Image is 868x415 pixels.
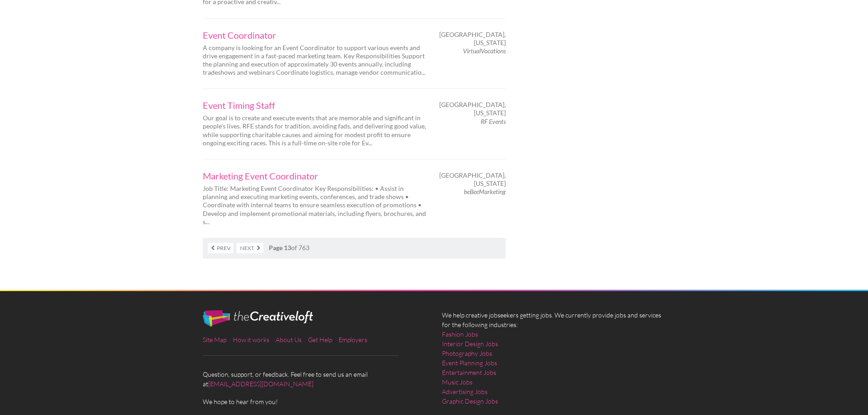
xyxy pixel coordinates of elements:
span: [GEOGRAPHIC_DATA], [US_STATE] [439,171,506,188]
strong: Page 13 [269,244,291,251]
a: Event Timing Staff [203,101,426,110]
span: [GEOGRAPHIC_DATA], [US_STATE] [439,31,506,47]
a: About Us [276,336,302,343]
a: Fashion Jobs [442,329,478,339]
a: Next [236,243,263,253]
div: We help creative jobseekers getting jobs. We currently provide jobs and services for the followin... [434,310,673,413]
a: Photography Jobs [442,348,492,358]
span: We hope to hear from you! [203,397,426,406]
a: How it works [233,336,269,343]
em: beBeeMarketing [464,188,506,195]
a: Advertising Jobs [442,387,488,396]
div: Question, support, or feedback. Feel free to send us an email at [195,310,434,406]
nav: of 763 [203,238,506,259]
a: Event Coordinator [203,31,426,40]
span: [GEOGRAPHIC_DATA], [US_STATE] [439,101,506,117]
a: Marketing Event Coordinator [203,171,426,180]
a: Entertainment Jobs [442,368,496,377]
a: Prev [208,243,233,253]
a: [EMAIL_ADDRESS][DOMAIN_NAME] [208,380,313,388]
a: Employers [339,336,367,343]
p: A company is looking for an Event Coordinator to support various events and drive engagement in a... [203,44,426,77]
a: Event Planning Jobs [442,358,497,368]
a: Get Help [308,336,332,343]
p: Our goal is to create and execute events that are memorable and significant in people's lives. RF... [203,114,426,147]
p: Job Title: Marketing Event Coordinator Key Responsibilities: • Assist in planning and executing m... [203,184,426,226]
em: VirtualVocations [463,47,506,55]
a: Graphic Design Jobs [442,396,498,406]
img: The Creative Loft [203,310,313,327]
a: Music Jobs [442,377,473,387]
em: RF Events [481,118,506,125]
a: Site Map [203,336,226,343]
a: Interior Design Jobs [442,339,498,348]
